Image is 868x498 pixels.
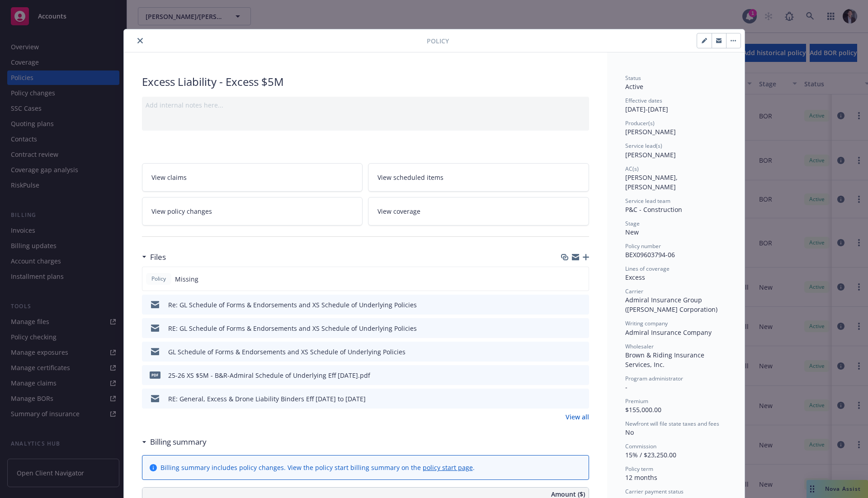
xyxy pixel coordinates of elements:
span: AC(s) [625,165,639,173]
a: View policy changes [142,197,363,226]
span: Writing company [625,319,668,327]
span: View scheduled items [377,173,443,182]
span: View coverage [377,207,420,216]
div: Re: GL Schedule of Forms & Endorsements and XS Schedule of Underlying Policies [168,300,417,310]
div: Billing summary [142,436,207,448]
button: close [135,35,146,46]
span: View claims [151,173,187,182]
span: New [625,228,639,236]
span: Newfront will file state taxes and fees [625,420,719,428]
span: Commission [625,442,656,450]
div: Billing summary includes policy changes. View the policy start billing summary on the . [160,463,475,472]
span: Policy [150,275,168,283]
span: BEX09603794-06 [625,250,675,259]
button: preview file [577,347,585,357]
span: Carrier [625,287,643,295]
span: No [625,428,634,437]
span: Carrier payment status [625,488,684,495]
span: pdf [150,371,160,378]
span: Missing [175,274,198,284]
span: Status [625,74,641,82]
span: View policy changes [151,207,212,216]
div: Excess [625,272,726,282]
a: View scheduled items [368,163,589,192]
span: 12 months [625,473,657,482]
div: Add internal notes here... [146,100,585,110]
span: 15% / $23,250.00 [625,451,676,459]
button: download file [563,300,570,310]
div: [DATE] - [DATE] [625,97,726,114]
a: policy start page [423,463,473,472]
span: Effective dates [625,97,662,104]
span: Service lead team [625,197,670,205]
span: [PERSON_NAME], [PERSON_NAME] [625,173,679,191]
span: Producer(s) [625,119,655,127]
div: 25-26 XS $5M - B&R-Admiral Schedule of Underlying Eff [DATE].pdf [168,371,370,380]
a: View claims [142,163,363,192]
button: preview file [577,324,585,333]
span: Policy number [625,242,661,250]
span: Lines of coverage [625,265,670,272]
span: P&C - Construction [625,205,682,214]
span: Program administrator [625,375,683,382]
span: Policy [427,36,449,46]
a: View coverage [368,197,589,226]
div: GL Schedule of Forms & Endorsements and XS Schedule of Underlying Policies [168,347,406,357]
span: Stage [625,220,640,227]
span: Admiral Insurance Company [625,328,712,337]
button: download file [563,347,570,357]
span: $155,000.00 [625,405,661,414]
span: Brown & Riding Insurance Services, Inc. [625,351,706,369]
button: download file [563,324,570,333]
span: Service lead(s) [625,142,662,150]
span: Policy term [625,465,653,473]
span: Admiral Insurance Group ([PERSON_NAME] Corporation) [625,296,717,314]
h3: Billing summary [150,436,207,448]
span: [PERSON_NAME] [625,150,676,159]
button: download file [563,394,570,404]
span: - [625,383,627,391]
a: View all [566,412,589,422]
span: Active [625,82,643,91]
span: Premium [625,397,648,405]
button: preview file [577,371,585,380]
button: preview file [577,394,585,404]
div: RE: General, Excess & Drone Liability Binders Eff [DATE] to [DATE] [168,394,366,404]
button: preview file [577,300,585,310]
span: [PERSON_NAME] [625,127,676,136]
div: RE: GL Schedule of Forms & Endorsements and XS Schedule of Underlying Policies [168,324,417,333]
button: download file [563,371,570,380]
div: Files [142,251,166,263]
div: Excess Liability - Excess $5M [142,74,589,89]
h3: Files [150,251,166,263]
span: Wholesaler [625,343,654,350]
